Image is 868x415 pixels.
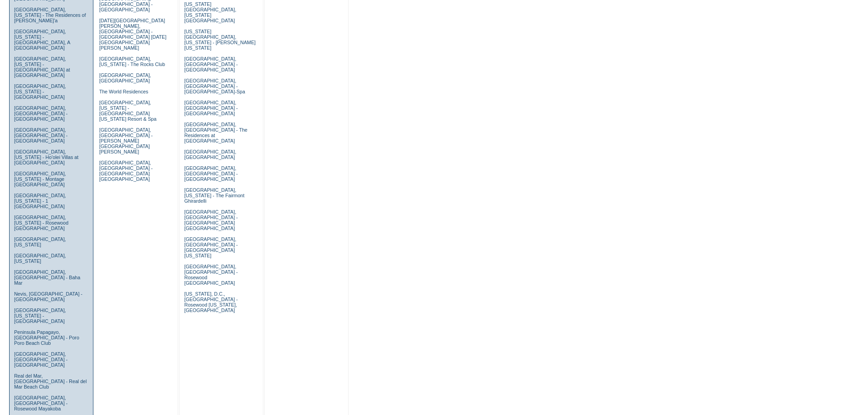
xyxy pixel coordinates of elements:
a: [GEOGRAPHIC_DATA], [GEOGRAPHIC_DATA] - [GEOGRAPHIC_DATA] [14,105,67,122]
a: [US_STATE], D.C., [GEOGRAPHIC_DATA] - Rosewood [US_STATE], [GEOGRAPHIC_DATA] [184,291,237,313]
a: [GEOGRAPHIC_DATA], [GEOGRAPHIC_DATA] - Rosewood [GEOGRAPHIC_DATA] [184,264,237,286]
a: [GEOGRAPHIC_DATA], [US_STATE] - [GEOGRAPHIC_DATA] at [GEOGRAPHIC_DATA] [14,56,70,78]
a: Real del Mar, [GEOGRAPHIC_DATA] - Real del Mar Beach Club [14,373,87,389]
a: [GEOGRAPHIC_DATA], [US_STATE] - The Fairmont Ghirardelli [184,187,244,204]
a: [GEOGRAPHIC_DATA], [GEOGRAPHIC_DATA] - [GEOGRAPHIC_DATA] [US_STATE] [184,236,237,258]
a: [GEOGRAPHIC_DATA], [US_STATE] - [GEOGRAPHIC_DATA] [US_STATE] Resort & Spa [99,100,157,122]
a: [GEOGRAPHIC_DATA], [US_STATE] - [GEOGRAPHIC_DATA] [14,83,66,100]
a: [US_STATE][GEOGRAPHIC_DATA], [US_STATE] - [PERSON_NAME] [US_STATE] [184,29,256,51]
a: [GEOGRAPHIC_DATA], [GEOGRAPHIC_DATA] - Rosewood Mayakoba [14,395,67,411]
a: [GEOGRAPHIC_DATA], [US_STATE] - The Rocks Club [99,56,165,67]
a: [GEOGRAPHIC_DATA], [US_STATE] [14,253,66,264]
a: The World Residences [99,89,149,94]
a: [GEOGRAPHIC_DATA], [GEOGRAPHIC_DATA] - [GEOGRAPHIC_DATA] [14,351,67,368]
a: Nevis, [GEOGRAPHIC_DATA] - [GEOGRAPHIC_DATA] [14,291,82,302]
a: [US_STATE][GEOGRAPHIC_DATA], [US_STATE][GEOGRAPHIC_DATA] [184,1,236,23]
a: [GEOGRAPHIC_DATA], [GEOGRAPHIC_DATA] - The Residences at [GEOGRAPHIC_DATA] [184,122,247,143]
a: [GEOGRAPHIC_DATA], [US_STATE] - Montage [GEOGRAPHIC_DATA] [14,171,66,187]
a: [GEOGRAPHIC_DATA], [GEOGRAPHIC_DATA] - [GEOGRAPHIC_DATA] [184,165,237,182]
a: [GEOGRAPHIC_DATA], [GEOGRAPHIC_DATA] [99,72,151,83]
a: [GEOGRAPHIC_DATA], [US_STATE] - [GEOGRAPHIC_DATA] [14,307,66,324]
a: [GEOGRAPHIC_DATA], [GEOGRAPHIC_DATA] - [GEOGRAPHIC_DATA]-Spa [184,78,245,94]
a: [GEOGRAPHIC_DATA], [GEOGRAPHIC_DATA] [184,149,236,160]
a: [GEOGRAPHIC_DATA], [GEOGRAPHIC_DATA] - [GEOGRAPHIC_DATA] [14,127,67,143]
a: [GEOGRAPHIC_DATA], [GEOGRAPHIC_DATA] - [GEOGRAPHIC_DATA] [GEOGRAPHIC_DATA] [184,209,237,231]
a: [GEOGRAPHIC_DATA], [GEOGRAPHIC_DATA] - [GEOGRAPHIC_DATA] [GEOGRAPHIC_DATA] [99,160,153,182]
a: [GEOGRAPHIC_DATA], [US_STATE] - 1 [GEOGRAPHIC_DATA] [14,193,66,209]
a: Peninsula Papagayo, [GEOGRAPHIC_DATA] - Poro Poro Beach Club [14,329,79,346]
a: [GEOGRAPHIC_DATA], [US_STATE] - The Residences of [PERSON_NAME]'a [14,7,86,23]
a: [GEOGRAPHIC_DATA], [GEOGRAPHIC_DATA] - [GEOGRAPHIC_DATA] [184,100,237,116]
a: [GEOGRAPHIC_DATA], [US_STATE] - Ho'olei Villas at [GEOGRAPHIC_DATA] [14,149,78,165]
a: [GEOGRAPHIC_DATA], [GEOGRAPHIC_DATA] - [GEOGRAPHIC_DATA] [184,56,237,72]
a: [GEOGRAPHIC_DATA], [US_STATE] - Rosewood [GEOGRAPHIC_DATA] [14,215,68,231]
a: [GEOGRAPHIC_DATA], [GEOGRAPHIC_DATA] - Baha Mar [14,269,80,286]
a: [DATE][GEOGRAPHIC_DATA][PERSON_NAME], [GEOGRAPHIC_DATA] - [GEOGRAPHIC_DATA] [DATE][GEOGRAPHIC_DAT... [99,18,166,51]
a: [GEOGRAPHIC_DATA], [GEOGRAPHIC_DATA] - [PERSON_NAME][GEOGRAPHIC_DATA][PERSON_NAME] [99,127,153,154]
a: [GEOGRAPHIC_DATA], [US_STATE] - [GEOGRAPHIC_DATA], A [GEOGRAPHIC_DATA] [14,29,70,51]
a: [GEOGRAPHIC_DATA], [US_STATE] [14,236,66,247]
